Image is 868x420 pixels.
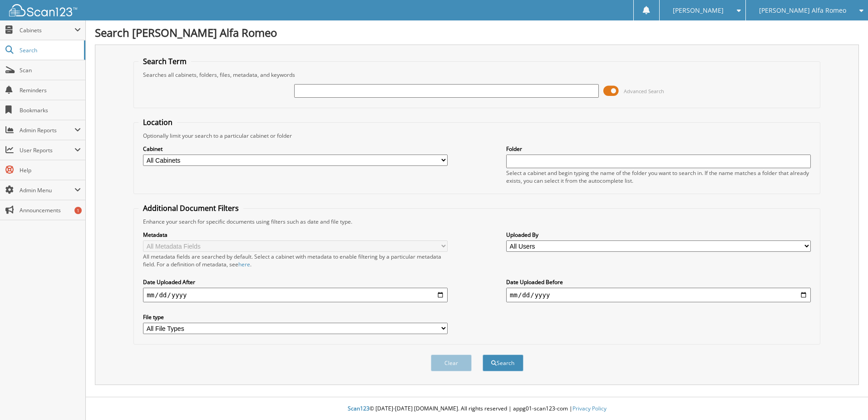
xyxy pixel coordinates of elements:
[138,56,191,66] legend: Search Term
[20,146,74,154] span: User Reports
[572,405,607,412] a: Privacy Policy
[506,145,811,153] label: Folder
[506,169,811,185] div: Select a cabinet and begin typing the name of the folder you want to search in. If the name match...
[86,398,868,420] div: © [DATE]-[DATE] [DOMAIN_NAME]. All rights reserved | appg01-scan123-com |
[74,207,82,214] div: 1
[483,355,523,371] button: Search
[20,86,81,94] span: Reminders
[138,117,177,127] legend: Location
[9,4,77,16] img: scan123-logo-white.svg
[143,278,448,286] label: Date Uploaded After
[20,106,81,114] span: Bookmarks
[348,405,370,412] span: Scan123
[506,231,811,239] label: Uploaded By
[506,278,811,286] label: Date Uploaded Before
[20,206,81,214] span: Announcements
[95,25,859,40] h1: Search [PERSON_NAME] Alfa Romeo
[138,132,815,140] div: Optionally limit your search to a particular cabinet or folder
[138,203,243,213] legend: Additional Document Filters
[506,288,811,302] input: end
[143,313,448,321] label: File type
[20,186,74,194] span: Admin Menu
[143,253,448,268] div: All metadata fields are searched by default. Select a cabinet with metadata to enable filtering b...
[238,260,250,268] a: here
[143,231,448,239] label: Metadata
[20,26,74,34] span: Cabinets
[20,46,79,54] span: Search
[143,145,448,153] label: Cabinet
[138,71,815,79] div: Searches all cabinets, folders, files, metadata, and keywords
[138,218,815,225] div: Enhance your search for specific documents using filters such as date and file type.
[143,288,448,302] input: start
[673,8,724,13] span: [PERSON_NAME]
[431,355,472,371] button: Clear
[20,66,81,74] span: Scan
[20,126,74,134] span: Admin Reports
[624,88,664,95] span: Advanced Search
[20,166,81,174] span: Help
[759,8,846,13] span: [PERSON_NAME] Alfa Romeo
